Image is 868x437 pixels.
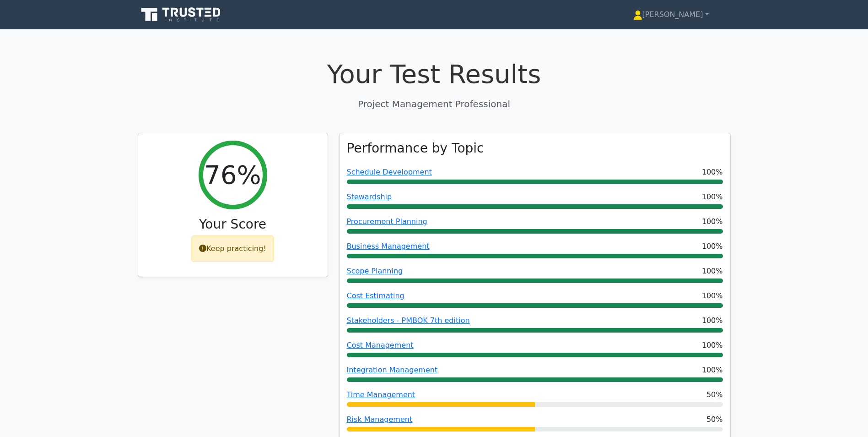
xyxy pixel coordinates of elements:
span: 100% [702,191,723,202]
span: 100% [702,290,723,301]
h3: Performance by Topic [347,141,484,156]
a: Business Management [347,242,430,251]
a: Risk Management [347,415,413,424]
span: 50% [706,389,723,400]
h2: 76% [204,159,261,190]
span: 100% [702,167,723,178]
p: Project Management Professional [138,97,731,111]
a: Cost Management [347,341,414,350]
a: [PERSON_NAME] [611,5,731,24]
h3: Your Score [146,217,320,232]
a: Scope Planning [347,267,403,275]
div: Keep practicing! [191,235,274,262]
a: Stewardship [347,192,392,201]
span: 100% [702,241,723,252]
a: Time Management [347,390,415,399]
span: 50% [706,414,723,425]
a: Cost Estimating [347,291,404,300]
span: 100% [702,216,723,227]
span: 100% [702,340,723,351]
a: Procurement Planning [347,217,427,226]
a: Stakeholders - PMBOK 7th edition [347,316,470,325]
span: 100% [702,266,723,277]
span: 100% [702,365,723,376]
h1: Your Test Results [138,59,731,89]
a: Integration Management [347,366,438,374]
span: 100% [702,315,723,326]
a: Schedule Development [347,168,432,176]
